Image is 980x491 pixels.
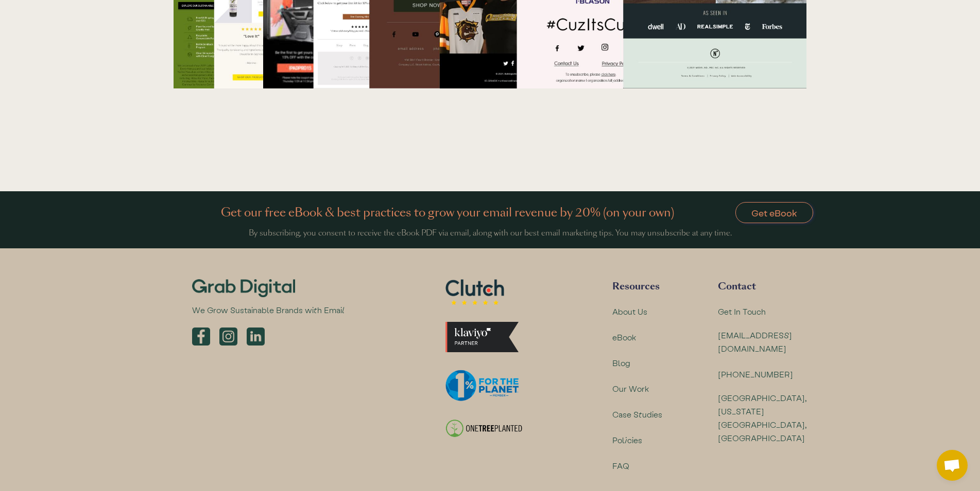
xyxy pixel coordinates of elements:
[445,322,519,370] img: We are a Klaviyo email marketing agency partner
[612,459,629,472] a: FAQ
[718,391,807,445] div: [GEOGRAPHIC_DATA], [US_STATE] [GEOGRAPHIC_DATA], [GEOGRAPHIC_DATA]
[165,227,816,239] div: By subscribing, you consent to receive the eBook PDF via email, along with our best email marketi...
[612,433,642,447] a: Policies
[192,328,210,345] img: Grab Digital email marketing on social channels (facebook)
[445,369,520,419] img: We are a proud member of 1% for the planet
[612,408,662,421] a: Case Studies
[219,328,247,345] a: Grab Digital email marketing on social channels (instagram)
[219,328,237,345] img: Grab Digital email marketing on social channels (instagram)
[718,279,807,293] div: Contact
[735,202,813,223] a: Get eBook
[192,297,383,318] p: We Grow Sustainable Brands with Email
[247,328,265,345] img: Grab Digital email marketing on social channels (linkedin)
[612,382,649,395] a: Our Work
[612,279,692,293] div: Resources
[247,328,274,345] a: Grab Digital email marketing on social channels (linkedin)
[718,368,793,381] a: [PHONE_NUMBER]
[612,356,630,370] a: Blog
[718,329,807,355] a: [EMAIL_ADDRESS][DOMAIN_NAME]
[221,204,685,222] h4: Get our free eBook & best practices to grow your email revenue by 20% (on your own)
[612,331,636,344] a: eBook
[445,419,522,454] img: We plant trees for every unique email send
[192,279,295,298] img: Grab Digital eCommerce email marketing
[718,391,807,445] a: [GEOGRAPHIC_DATA], [US_STATE][GEOGRAPHIC_DATA], [GEOGRAPHIC_DATA]
[718,305,766,318] a: Get In Touch
[612,305,647,318] a: About Us
[445,279,504,322] img: We are rated on Clutch.co
[192,328,219,345] a: Grab Digital email marketing on social channels (facebook)
[937,450,968,481] div: Open chat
